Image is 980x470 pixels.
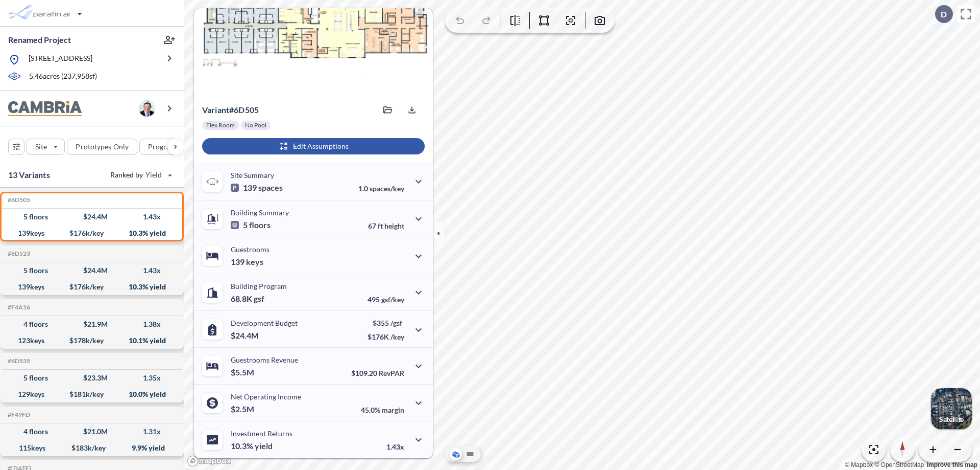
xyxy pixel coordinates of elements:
[845,461,873,468] a: Mapbox
[255,441,273,451] span: yield
[384,221,404,230] span: height
[202,105,229,115] span: Variant
[931,388,972,429] button: Switcher ImageSatellite
[148,142,177,152] p: Program
[29,71,97,82] p: 5.46 acres ( 237,958 sf)
[29,53,92,66] p: [STREET_ADDRESS]
[939,415,964,423] p: Satellite
[245,121,266,129] p: No Pool
[382,406,404,414] span: margin
[145,170,162,180] span: Yield
[378,221,383,230] span: ft
[67,139,137,155] button: Prototypes Only
[8,101,82,117] img: BrandImage
[386,442,404,451] p: 1.43x
[231,294,264,304] p: 68.8K
[231,282,287,290] p: Building Program
[231,245,269,254] p: Guestrooms
[35,142,47,152] p: Site
[254,294,264,304] span: gsf
[202,105,259,115] p: # 6d505
[8,34,71,46] p: Renamed Project
[202,138,425,154] button: Edit Assumptions
[231,319,298,327] p: Development Budget
[231,183,283,193] p: 139
[931,388,972,429] img: Switcher Image
[381,295,404,304] span: gsf/key
[390,319,402,327] span: /gsf
[368,221,404,230] p: 67
[6,357,30,365] h5: Click to copy the code
[367,319,404,327] p: $355
[6,304,30,311] h5: Click to copy the code
[361,406,404,414] p: 45.0%
[874,461,924,468] a: OpenStreetMap
[367,295,404,304] p: 495
[231,441,273,451] p: 10.3%
[231,429,292,438] p: Investment Returns
[450,448,462,460] button: Aerial View
[231,367,256,377] p: $5.5M
[6,250,30,257] h5: Click to copy the code
[379,369,404,377] span: RevPAR
[187,455,232,467] a: Mapbox homepage
[358,184,404,193] p: 1.0
[249,220,271,230] span: floors
[246,257,263,267] span: keys
[367,332,404,341] p: $176K
[231,171,274,180] p: Site Summary
[258,183,283,193] span: spaces
[231,392,301,401] p: Net Operating Income
[370,184,404,193] span: spaces/key
[390,332,404,341] span: /key
[927,461,977,468] a: Improve this map
[206,121,235,129] p: Flex Room
[231,208,289,217] p: Building Summary
[351,369,404,377] p: $109.20
[8,169,50,181] p: 13 Variants
[231,330,260,341] p: $24.4M
[231,404,256,414] p: $2.5M
[76,142,129,152] p: Prototypes Only
[6,411,30,418] h5: Click to copy the code
[464,448,476,460] button: Site Plan
[231,220,271,230] p: 5
[139,139,194,155] button: Program
[941,10,947,19] p: D
[231,257,263,267] p: 139
[102,167,179,183] button: Ranked by Yield
[231,355,298,364] p: Guestrooms Revenue
[6,196,30,204] h5: Click to copy the code
[27,139,65,155] button: Site
[139,100,155,117] img: user logo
